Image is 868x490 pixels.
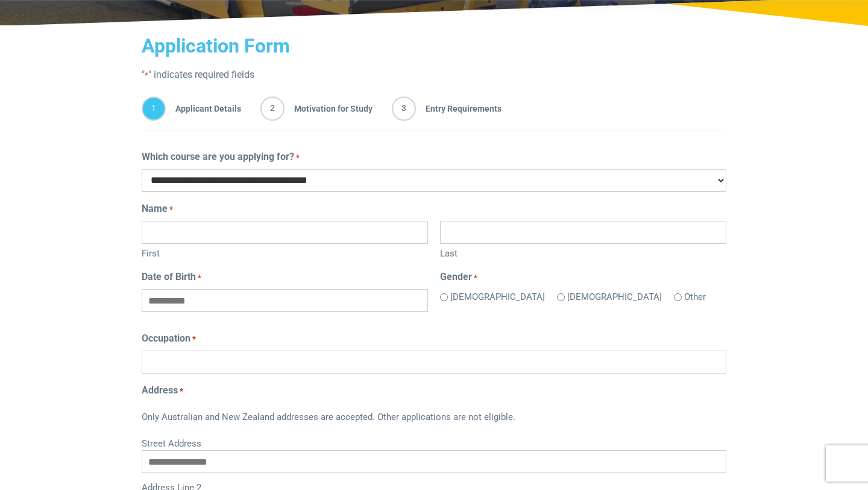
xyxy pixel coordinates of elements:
label: Other [684,290,706,304]
span: 2 [260,97,285,121]
h2: Application Form [142,34,726,57]
label: Last [440,244,726,261]
legend: Gender [440,270,726,284]
span: Applicant Details [166,97,241,121]
label: Which course are you applying for? [142,150,300,164]
label: [DEMOGRAPHIC_DATA] [567,290,662,304]
legend: Name [142,202,726,216]
label: Date of Birth [142,270,201,284]
span: Motivation for Study [285,97,373,121]
div: Only Australian and New Zealand addresses are accepted. Other applications are not eligible. [142,402,726,434]
legend: Address [142,383,726,398]
p: " " indicates required fields [142,68,726,82]
span: Entry Requirements [416,97,502,121]
label: [DEMOGRAPHIC_DATA] [450,290,545,304]
label: Occupation [142,331,196,346]
span: 1 [142,97,166,121]
label: First [142,244,428,261]
span: 3 [392,97,416,121]
label: Street Address [142,434,726,451]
